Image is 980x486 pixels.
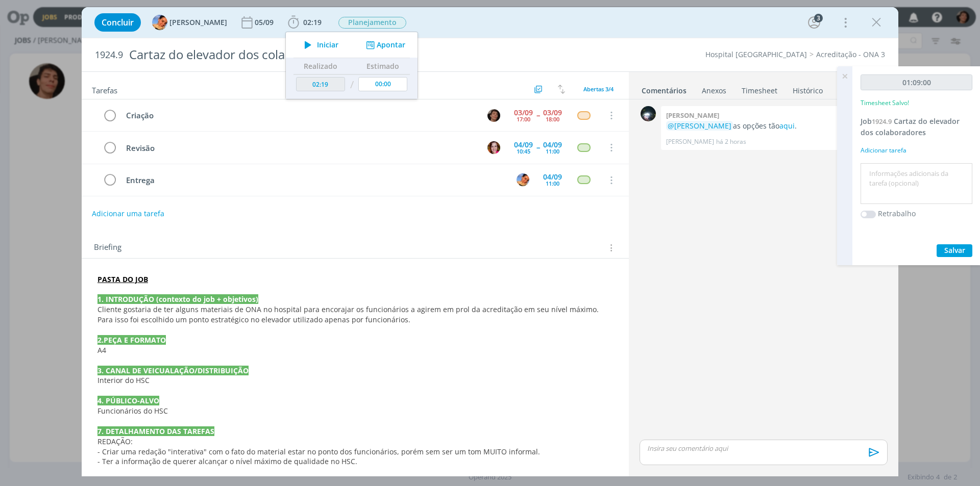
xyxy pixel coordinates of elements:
[546,181,559,186] div: 11:00
[814,14,823,22] div: 3
[97,396,159,405] strong: 4. PÚBLICO-ALVO
[666,111,719,120] b: [PERSON_NAME]
[363,40,406,50] button: Apontar
[97,294,258,304] strong: 1. INTRODUÇÃO (contexto do job + objetivos)
[861,116,960,137] span: Cartaz do elevador dos colaboradores
[94,241,121,254] span: Briefing
[356,58,410,74] th: Estimado
[285,32,418,99] ul: 02:19
[338,17,406,29] span: Planejamento
[97,274,148,284] a: PASTA DO JOB
[878,208,916,219] label: Retrabalho
[97,447,540,456] span: - Criar uma redação "interativa" com o fato do material estar no ponto dos funcionários, porém se...
[861,116,960,137] a: Job1924.9Cartaz do elevador dos colaboradores
[348,74,356,95] td: /
[92,83,117,95] span: Tarefas
[255,19,276,26] div: 05/09
[779,121,795,131] a: aqui
[702,86,726,96] div: Anexos
[91,204,165,223] button: Adicionar uma tarefa
[97,426,214,436] strong: 7. DETALHAMENTO DAS TAREFAS
[816,49,885,59] a: Acreditação - ONA 3
[517,116,530,122] div: 17:00
[705,49,807,59] a: Hospital [GEOGRAPHIC_DATA]
[299,38,339,52] button: Iniciar
[741,81,778,96] a: Timesheet
[543,109,562,116] div: 03/09
[543,141,562,148] div: 04/09
[517,148,530,154] div: 10:45
[861,98,909,108] p: Timesheet Salvo!
[666,137,714,146] p: [PERSON_NAME]
[317,41,338,48] span: Iniciar
[152,15,227,30] button: L[PERSON_NAME]
[792,81,823,96] a: Histórico
[716,137,746,146] span: há 2 horas
[536,112,540,119] span: --
[97,406,168,416] span: Funcionários do HSC
[641,81,687,96] a: Comentários
[514,141,533,148] div: 04/09
[102,18,134,27] span: Concluir
[668,121,731,131] span: @[PERSON_NAME]
[543,173,562,181] div: 04/09
[97,345,106,355] span: A4
[515,172,530,188] button: L
[517,173,529,186] img: L
[303,17,322,27] span: 02:19
[487,109,500,122] img: P
[293,58,348,74] th: Realizado
[806,14,822,31] button: 3
[285,14,324,31] button: 02:19
[486,140,501,155] button: B
[97,437,133,446] span: REDAÇÃO:
[666,121,881,131] p: as opções tão .
[487,141,500,154] img: B
[97,335,166,345] strong: 2.PEÇA E FORMATO
[95,49,123,61] span: 1924.9
[546,148,559,154] div: 11:00
[486,108,501,123] button: P
[82,7,898,476] div: dialog
[169,19,227,26] span: [PERSON_NAME]
[121,109,478,122] div: Criação
[152,15,167,30] img: L
[121,142,478,155] div: Revisão
[97,456,357,466] span: - Ter a informação de querer alcançar o nível máximo de qualidade no HSC.
[937,244,972,257] button: Salvar
[514,109,533,116] div: 03/09
[558,85,565,94] img: arrow-down-up.svg
[872,117,892,126] span: 1924.9
[97,304,601,324] span: Cliente gostaria de ter alguns materiais de ONA no hospital para encorajar os funcionários a agir...
[583,85,614,93] span: Abertas 3/4
[94,13,141,32] button: Concluir
[125,42,552,67] div: Cartaz do elevador dos colaboradores
[944,245,965,255] span: Salvar
[338,16,407,29] button: Planejamento
[861,146,972,155] div: Adicionar tarefa
[97,366,249,375] strong: 3. CANAL DE VEICUALAÇÃO/DISTRIBUIÇÃO
[97,375,150,385] span: Interior do HSC
[536,144,540,151] span: --
[121,174,507,187] div: Entrega
[546,116,559,122] div: 18:00
[641,106,656,121] img: G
